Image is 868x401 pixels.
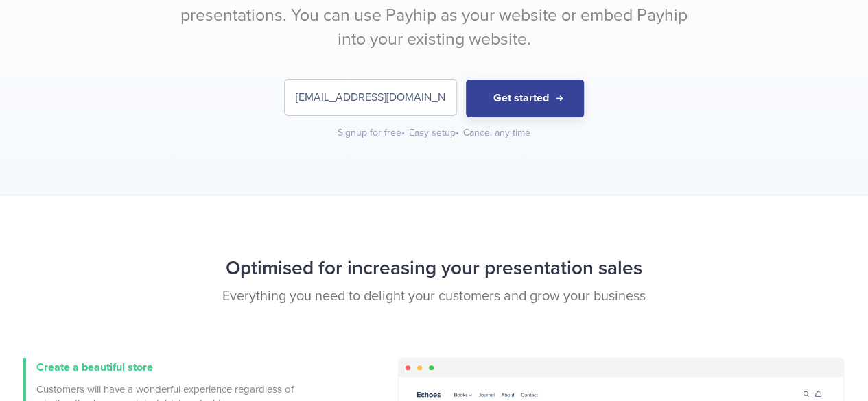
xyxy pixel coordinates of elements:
span: Create a beautiful store [36,361,153,374]
input: Enter your email address [285,80,456,115]
div: Signup for free [338,126,406,140]
div: Cancel any time [463,126,530,140]
button: Get started [466,80,584,117]
div: Easy setup [409,126,460,140]
span: • [401,127,405,138]
span: • [456,127,459,138]
p: Everything you need to delight your customers and grow your business [23,287,846,306]
h2: Optimised for increasing your presentation sales [23,250,846,287]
